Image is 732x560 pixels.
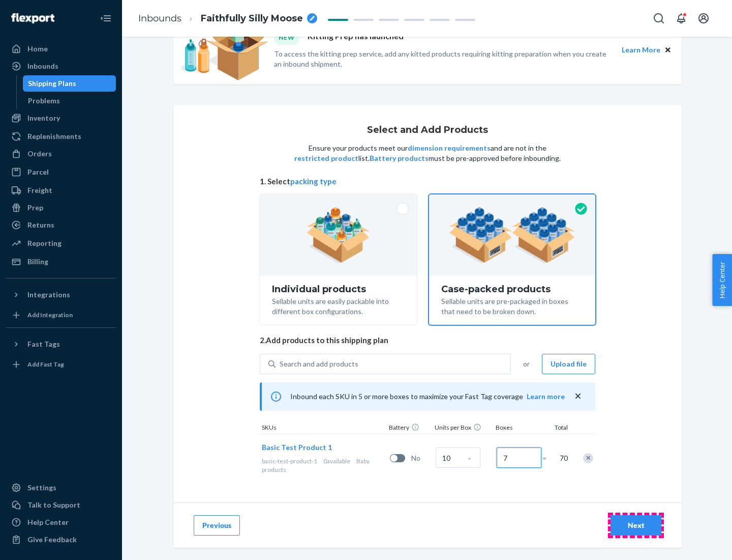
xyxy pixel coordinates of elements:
[6,235,116,251] a: Reporting
[27,311,73,319] div: Add Integration
[27,185,52,195] div: Freight
[27,483,56,493] div: Settings
[138,13,181,24] a: Inbounds
[28,96,60,106] div: Problems
[272,284,405,294] div: Individual products
[544,423,570,434] div: Total
[293,143,562,163] p: Ensure your products meet our and are not in the list. must be pre-approved before inbounding.
[272,294,405,317] div: Sellable units are easily packable into different box configurations.
[27,500,80,510] div: Talk to Support
[27,290,70,300] div: Integrations
[6,307,116,323] a: Add Integration
[280,359,358,369] div: Search and add products
[27,257,48,267] div: Billing
[671,8,691,29] button: Open notifications
[6,58,116,74] a: Inbounds
[497,447,541,468] input: Number of boxes
[6,531,116,548] button: Give Feedback
[411,453,432,463] span: No
[262,443,332,452] span: Basic Test Product 1
[6,164,116,180] a: Parcel
[433,423,494,434] div: Units per Box
[441,284,583,294] div: Case-packed products
[27,113,60,123] div: Inventory
[260,176,595,187] span: 1. Select
[27,61,58,71] div: Inbounds
[441,294,583,317] div: Sellable units are pre-packaged in boxes that need to be broken down.
[194,515,240,536] button: Previous
[28,78,76,89] div: Shipping Plans
[96,8,116,29] button: Close Navigation
[649,8,669,29] button: Open Search Box
[6,497,116,513] a: Talk to Support
[6,146,116,162] a: Orders
[6,287,116,303] button: Integrations
[294,153,358,163] button: restricted product
[367,125,488,135] h1: Select and Add Products
[494,423,544,434] div: Boxes
[27,203,43,213] div: Prep
[260,382,595,411] div: Inbound each SKU in 5 or more boxes to maximize your Fast Tag coverage
[23,75,116,92] a: Shipping Plans
[622,44,660,55] button: Learn More
[262,457,317,465] span: basic-test-product-1
[27,339,60,349] div: Fast Tags
[370,153,429,163] button: Battery products
[307,207,370,263] img: individual-pack.facf35554cb0f1810c75b2bd6df2d64e.png
[6,480,116,496] a: Settings
[11,13,54,23] img: Flexport logo
[558,453,568,463] span: 70
[323,457,350,465] span: 0 available
[27,517,69,527] div: Help Center
[387,423,433,434] div: Battery
[6,41,116,57] a: Home
[583,453,593,463] div: Remove Item
[6,336,116,352] button: Fast Tags
[6,254,116,270] a: Billing
[130,4,325,34] ol: breadcrumbs
[542,354,595,374] button: Upload file
[408,143,491,153] button: dimension requirements
[27,167,49,177] div: Parcel
[436,447,480,468] input: Case Quantity
[6,200,116,216] a: Prep
[27,238,62,248] div: Reporting
[274,31,299,44] div: NEW
[262,442,332,453] button: Basic Test Product 1
[662,44,674,55] button: Close
[6,217,116,233] a: Returns
[262,457,386,474] div: Baby products
[23,93,116,109] a: Problems
[260,335,595,346] span: 2. Add products to this shipping plan
[274,49,613,69] p: To access the kitting prep service, add any kitted products requiring kitting preparation when yo...
[201,12,303,25] span: Faithfully Silly Moose
[693,8,714,29] button: Open account menu
[308,31,404,44] p: Kitting Prep has launched
[27,131,81,142] div: Replenishments
[6,514,116,530] a: Help Center
[523,359,530,369] span: or
[6,110,116,126] a: Inventory
[6,356,116,373] a: Add Fast Tag
[712,254,732,306] button: Help Center
[260,423,387,434] div: SKUs
[527,391,565,402] button: Learn more
[619,520,653,530] div: Next
[611,515,661,536] button: Next
[27,44,48,54] div: Home
[573,391,583,402] button: close
[27,535,77,545] div: Give Feedback
[6,128,116,145] a: Replenishments
[290,176,337,187] button: packing type
[27,220,54,230] div: Returns
[6,182,116,199] a: Freight
[27,149,52,159] div: Orders
[449,207,575,263] img: case-pack.59cecea509d18c883b923b81aeac6d0b.png
[27,360,64,369] div: Add Fast Tag
[542,453,553,463] span: =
